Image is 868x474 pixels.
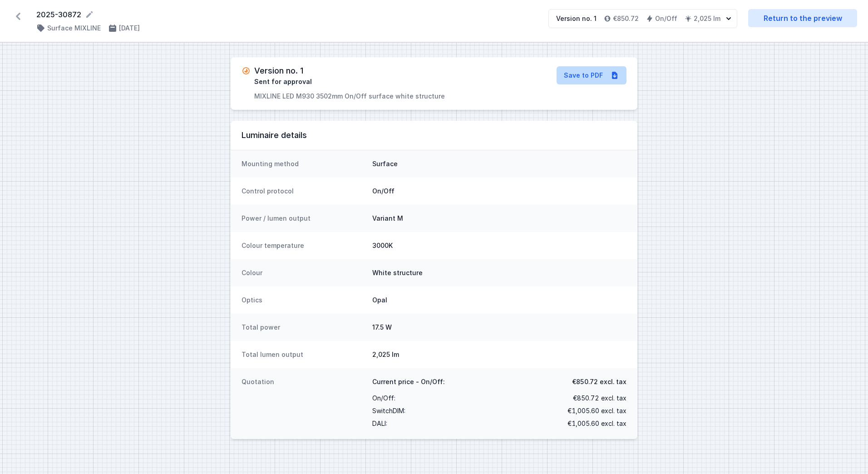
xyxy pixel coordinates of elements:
[36,9,538,20] form: 2025-30872
[372,214,626,223] dd: Variant M
[254,66,303,75] h3: Version no. 1
[748,9,857,27] a: Return to the preview
[372,323,626,332] dd: 17.5 W
[572,377,626,386] span: €850.72 excl. tax
[242,350,365,359] dt: Total lumen output
[242,130,626,141] h3: Luminaire details
[372,405,405,417] span: SwitchDIM :
[372,377,445,386] span: Current price - On/Off:
[548,9,737,28] button: Version no. 1€850.72On/Off2,025 lm
[567,405,626,417] span: €1,005.60 excl. tax
[567,417,626,430] span: €1,005.60 excl. tax
[242,323,365,332] dt: Total power
[372,350,626,359] dd: 2,025 lm
[85,10,94,19] button: Rename project
[556,14,597,23] div: Version no. 1
[372,187,626,196] dd: On/Off
[694,14,720,23] h4: 2,025 lm
[372,241,626,250] dd: 3000K
[613,14,639,23] h4: €850.72
[242,268,365,277] dt: Colour
[254,77,312,86] span: Sent for approval
[242,159,365,168] dt: Mounting method
[119,24,140,33] h4: [DATE]
[573,392,626,405] span: €850.72 excl. tax
[242,296,365,305] dt: Optics
[47,24,101,33] h4: Surface MIXLINE
[242,214,365,223] dt: Power / lumen output
[372,417,387,430] span: DALI :
[242,241,365,250] dt: Colour temperature
[242,377,365,430] dt: Quotation
[557,66,626,84] a: Save to PDF
[372,296,626,305] dd: Opal
[372,268,626,277] dd: White structure
[242,66,251,75] img: pending.svg
[655,14,677,23] h4: On/Off
[242,187,365,196] dt: Control protocol
[254,92,445,101] p: MIXLINE LED M930 3502mm On/Off surface white structure
[372,159,626,168] dd: Surface
[372,392,395,405] span: On/Off :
